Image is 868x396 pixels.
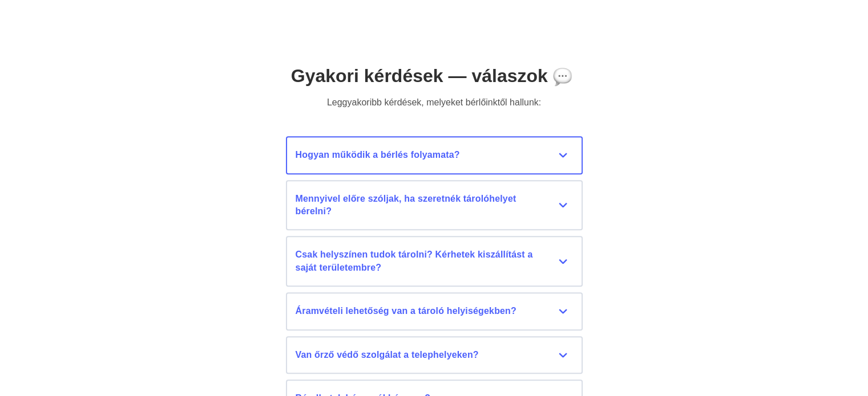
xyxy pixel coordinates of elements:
[286,136,583,174] button: Hogyan működik a bérlés folyamata?
[296,305,573,317] div: Áramvételi lehetőség van a tároló helyiségekben?
[553,68,571,86] img: Emoji
[286,180,583,231] button: Mennyivel előre szóljak, ha szeretnék tárolóhelyet bérelni?
[296,248,573,274] div: Csak helyszínen tudok tárolni? Kérhetek kiszállítást a saját területembre?
[286,292,583,330] button: Áramvételi lehetőség van a tároló helyiségekben?
[286,64,583,88] h1: Gyakori kérdések — válaszok
[296,193,573,218] div: Mennyivel előre szóljak, ha szeretnék tárolóhelyet bérelni?
[316,97,553,108] div: Leggyakoribb kérdések, melyeket bérlőinktől hallunk:
[296,149,573,161] div: Hogyan működik a bérlés folyamata?
[286,236,583,287] button: Csak helyszínen tudok tárolni? Kérhetek kiszállítást a saját területembre?
[296,349,573,361] div: Van őrző védő szolgálat a telephelyeken?
[286,336,583,374] button: Van őrző védő szolgálat a telephelyeken?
